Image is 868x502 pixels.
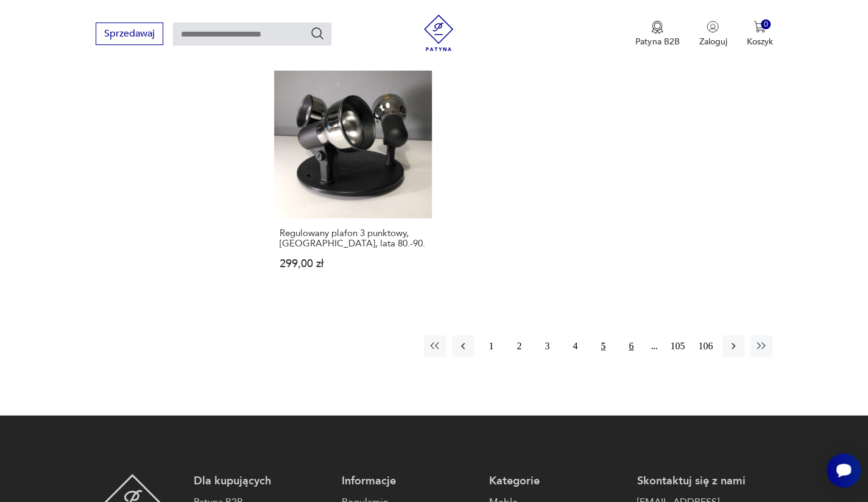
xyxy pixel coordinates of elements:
p: Koszyk [746,36,772,47]
button: 106 [694,335,716,357]
p: Dla kupujących [194,474,330,489]
img: Patyna - sklep z meblami i dekoracjami vintage [420,15,457,51]
button: 4 [564,335,586,357]
button: 1 [480,335,502,357]
button: Szukaj [310,26,325,41]
button: Patyna B2B [635,21,679,47]
a: Regulowany plafon 3 punktowy, Niemcy, lata 80.-90.Regulowany plafon 3 punktowy, [GEOGRAPHIC_DATA]... [274,61,432,293]
iframe: Smartsupp widget button [827,453,861,487]
button: 3 [536,335,558,357]
div: 0 [761,19,771,30]
button: 0Koszyk [746,21,772,47]
p: Skontaktuj się z nami [637,474,773,489]
button: 105 [666,335,688,357]
button: 2 [508,335,530,357]
button: 5 [592,335,614,357]
a: Ikona medaluPatyna B2B [635,21,679,47]
p: 299,00 zł [280,259,427,269]
img: Ikona medalu [651,21,663,34]
p: Zaloguj [699,36,727,47]
p: Patyna B2B [635,36,679,47]
p: Kategorie [489,474,625,489]
img: Ikona koszyka [753,21,766,33]
button: Zaloguj [699,21,727,47]
p: Informacje [341,474,477,489]
button: Sprzedawaj [96,23,163,45]
a: Sprzedawaj [96,30,163,39]
img: Ikonka użytkownika [707,21,719,33]
h3: Regulowany plafon 3 punktowy, [GEOGRAPHIC_DATA], lata 80.-90. [280,228,427,249]
button: 6 [620,335,642,357]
